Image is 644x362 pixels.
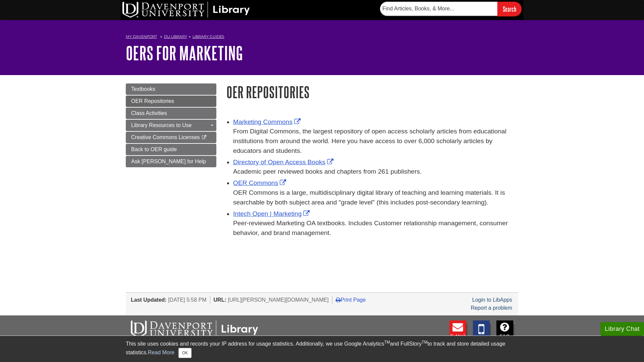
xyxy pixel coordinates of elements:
[336,297,366,303] a: Print Page
[131,86,155,92] span: Textbooks
[233,179,288,186] a: Link opens in new window
[131,98,174,104] span: OER Repositories
[471,305,512,311] a: Report a problem
[131,146,177,152] span: Back to OER guide
[380,2,522,16] form: Searches DU Library's articles, books, and more
[472,297,512,303] a: Login to LibApps
[126,96,216,107] a: OER Repositories
[233,210,311,217] a: Link opens in new window
[233,219,518,238] div: Peer-reviewed Marketing OA textbooks. Includes Customer relationship management, consumer behavio...
[214,297,226,303] span: URL:
[178,348,192,358] button: Close
[449,320,466,344] a: E-mail
[168,297,206,303] span: [DATE] 5:58 PM
[126,83,216,167] div: Guide Page Menu
[126,32,518,43] nav: breadcrumb
[126,43,243,63] a: OERs for Marketing
[126,156,216,167] a: Ask [PERSON_NAME] for Help
[131,159,206,164] span: Ask [PERSON_NAME] for Help
[473,320,490,344] a: Text
[336,297,341,302] i: Print Page
[233,127,518,156] div: From Digital Commons, the largest repository of open access scholarly articles from educational i...
[126,83,216,95] a: Textbooks
[233,188,518,207] div: OER Commons is a large, multidisciplinary digital library of teaching and learning materials. It ...
[148,350,174,355] a: Read More
[233,167,518,177] div: Academic peer reviewed books and chapters from 261 publishers.
[131,122,192,128] span: Library Resources to Use
[131,134,200,140] span: Creative Commons Licenses
[164,34,187,39] a: DU Library
[496,320,513,344] a: FAQ
[126,34,157,40] a: My Davenport
[126,108,216,119] a: Class Activities
[126,144,216,155] a: Back to OER guide
[126,340,518,358] div: This site uses cookies and records your IP address for usage statistics. Additionally, we use Goo...
[126,120,216,131] a: Library Resources to Use
[131,110,167,116] span: Class Activities
[193,34,224,39] a: Library Guides
[380,2,497,16] input: Find Articles, Books, & More...
[131,297,167,303] span: Last Updated:
[497,2,522,16] input: Search
[131,320,258,338] img: DU Libraries
[233,159,335,166] a: Link opens in new window
[422,340,427,345] sup: TM
[233,118,302,125] a: Link opens in new window
[122,2,250,18] img: DU Library
[228,297,329,303] span: [URL][PERSON_NAME][DOMAIN_NAME]
[126,132,216,143] a: Creative Commons Licenses
[600,322,644,336] button: Library Chat
[226,83,518,101] h1: OER Repositories
[201,135,207,140] i: This link opens in a new window
[384,340,390,345] sup: TM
